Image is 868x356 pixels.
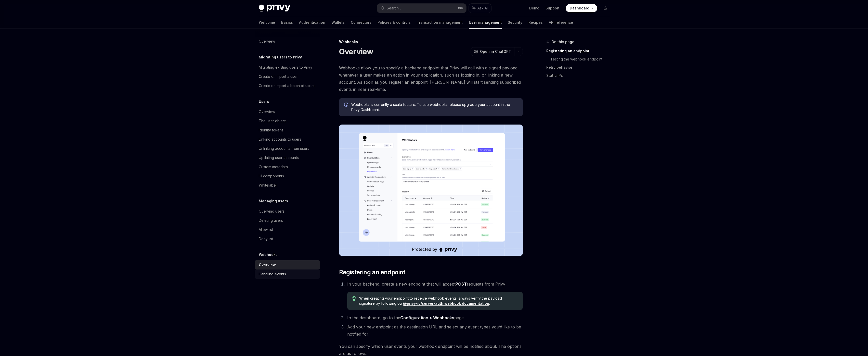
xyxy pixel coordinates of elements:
[528,16,543,29] a: Recipes
[259,271,286,277] div: Handling events
[259,83,315,89] div: Create or import a batch of users
[259,145,309,152] div: Unlinking accounts from users
[347,315,464,320] span: In the dashboard, go to the page
[339,47,373,56] h1: Overview
[259,64,312,70] div: Migrating existing users to Privy
[255,116,320,126] a: The user object
[378,16,411,29] a: Policies & controls
[259,99,269,105] h5: Users
[255,81,320,90] a: Create or import a batch of users
[480,49,511,54] span: Open in ChatGPT
[255,135,320,144] a: Linking accounts to users
[259,173,284,179] div: UI components
[477,6,488,11] span: Ask AI
[347,324,521,337] span: Add your new endpoint as the destination URL and select any event types you’d like to be notified...
[417,16,463,29] a: Transaction management
[255,72,320,81] a: Create or import a user
[377,4,466,13] button: Search...⌘K
[255,153,320,162] a: Updating user accounts
[566,4,597,12] a: Dashboard
[352,296,356,301] svg: Tip
[259,252,278,258] h5: Webhooks
[546,6,560,11] a: Support
[281,16,293,29] a: Basics
[259,38,275,44] div: Overview
[508,16,522,29] a: Security
[546,63,614,71] a: Retry behavior
[469,16,502,29] a: User management
[403,301,489,306] a: @privy-io/server-auth webhook documentation
[255,162,320,171] a: Custom metadata
[255,107,320,116] a: Overview
[259,5,290,12] img: dark logo
[456,281,467,287] strong: POST
[259,236,273,242] div: Deny list
[546,47,614,55] a: Registering an endpoint
[259,136,301,142] div: Linking accounts to users
[331,16,345,29] a: Wallets
[259,182,277,188] div: Whitelabel
[255,171,320,181] a: UI components
[255,260,320,269] a: Overview
[570,6,589,11] span: Dashboard
[259,127,283,133] div: Identity tokens
[550,55,614,63] a: Testing the webhook endpoint
[339,39,523,44] div: Webhooks
[458,6,463,10] span: ⌘ K
[255,234,320,243] a: Deny list
[471,47,514,56] button: Open in ChatGPT
[339,125,523,256] img: images/Webhooks.png
[255,216,320,225] a: Deleting users
[259,54,302,60] h5: Migrating users to Privy
[259,217,283,224] div: Deleting users
[259,118,286,124] div: The user object
[255,207,320,216] a: Querying users
[359,296,517,306] span: When creating your endpoint to receive webhook events, always verify the payload signature by fol...
[259,198,288,204] h5: Managing users
[339,64,523,93] span: Webhooks allow you to specify a backend endpoint that Privy will call with a signed payload whene...
[549,16,573,29] a: API reference
[255,126,320,135] a: Identity tokens
[551,39,574,45] span: On this page
[259,16,275,29] a: Welcome
[339,268,405,276] span: Registering an endpoint
[351,16,371,29] a: Connectors
[344,103,349,108] svg: Info
[400,315,454,320] strong: Configuration > Webhooks
[259,155,299,161] div: Updating user accounts
[255,269,320,279] a: Handling events
[529,6,539,11] a: Demo
[255,144,320,153] a: Unlinking accounts from users
[259,73,298,80] div: Create or import a user
[347,281,505,287] span: In your backend, create a new endpoint that will accept requests from Privy
[259,164,288,170] div: Custom metadata
[387,5,401,11] div: Search...
[546,71,614,80] a: Static IPs
[299,16,325,29] a: Authentication
[255,181,320,190] a: Whitelabel
[259,227,273,233] div: Allow list
[259,262,276,268] div: Overview
[351,102,518,112] span: Webhooks is currently a scale feature. To use webhooks, please upgrade your account in the Privy ...
[255,63,320,72] a: Migrating existing users to Privy
[259,208,284,214] div: Querying users
[255,225,320,234] a: Allow list
[469,4,491,13] button: Ask AI
[255,37,320,46] a: Overview
[259,109,275,115] div: Overview
[601,4,610,12] button: Toggle dark mode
